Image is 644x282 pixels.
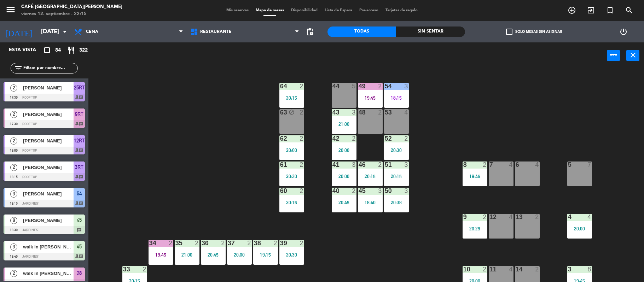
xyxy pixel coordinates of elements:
[463,174,487,179] div: 19:45
[509,161,513,168] div: 4
[254,240,254,246] div: 38
[10,190,17,198] span: 3
[385,161,385,168] div: 51
[300,83,304,89] div: 2
[463,161,464,168] div: 8
[509,214,513,220] div: 4
[587,214,592,220] div: 4
[385,188,385,194] div: 50
[10,243,17,251] span: 3
[10,164,17,171] span: 2
[378,161,382,168] div: 2
[568,6,576,14] i: add_circle_outline
[332,135,333,142] div: 42
[352,83,356,89] div: 5
[483,266,487,272] div: 2
[535,266,539,272] div: 2
[279,148,304,153] div: 20:00
[332,161,333,168] div: 41
[252,8,288,12] span: Mapa de mesas
[10,137,17,145] span: 2
[149,252,173,257] div: 19:45
[175,240,176,246] div: 35
[23,190,74,198] span: [PERSON_NAME]
[385,83,385,89] div: 54
[506,29,562,35] label: Solo mesas sin asignar
[300,161,304,168] div: 2
[483,161,487,168] div: 2
[23,137,74,145] span: [PERSON_NAME]
[200,29,232,34] span: Restaurante
[10,84,17,92] span: 2
[352,161,356,168] div: 3
[86,29,98,34] span: Cena
[332,109,333,116] div: 43
[404,109,408,116] div: 4
[10,111,17,118] span: 2
[384,200,409,205] div: 20:38
[384,174,409,179] div: 20:15
[77,242,82,251] span: 45
[23,270,74,277] span: walk in [PERSON_NAME][GEOGRAPHIC_DATA][PERSON_NAME]
[175,252,199,257] div: 21:00
[55,46,61,54] span: 84
[300,188,304,194] div: 2
[483,214,487,220] div: 2
[332,174,356,179] div: 20:00
[169,240,173,246] div: 2
[358,200,383,205] div: 18:40
[378,109,382,116] div: 2
[327,27,396,37] div: Todas
[4,46,51,54] div: Esta vista
[23,243,74,251] span: walk in [PERSON_NAME]
[626,50,639,61] button: close
[288,8,321,12] span: Disponibilidad
[77,216,82,224] span: 45
[332,188,333,194] div: 40
[404,188,408,194] div: 3
[587,161,592,168] div: 7
[629,51,637,59] i: close
[358,95,383,100] div: 19:45
[23,217,74,224] span: [PERSON_NAME]
[463,266,464,272] div: 10
[60,28,69,36] i: arrow_drop_down
[332,200,356,205] div: 20:45
[587,6,595,14] i: exit_to_app
[5,4,16,17] button: menu
[149,240,150,246] div: 34
[77,189,82,198] span: 54
[300,135,304,142] div: 2
[10,270,17,277] span: 2
[10,217,17,224] span: 9
[535,161,539,168] div: 4
[75,163,83,171] span: 3RT
[21,4,122,11] div: Café [GEOGRAPHIC_DATA][PERSON_NAME]
[74,136,85,145] span: 12RT
[384,148,409,153] div: 20:30
[535,214,539,220] div: 2
[195,240,199,246] div: 2
[352,188,356,194] div: 2
[587,266,592,272] div: 8
[625,6,633,14] i: search
[253,252,278,257] div: 19:15
[385,135,385,142] div: 52
[227,252,252,257] div: 20:00
[378,83,382,89] div: 2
